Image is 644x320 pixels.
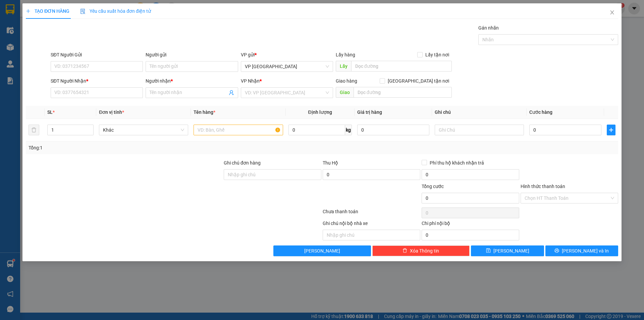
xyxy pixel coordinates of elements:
[323,160,338,166] span: Thu Hộ
[146,51,238,58] div: Người gửi
[88,131,92,135] span: down
[486,248,491,254] span: save
[224,169,321,180] input: Ghi chú đơn hàng
[29,144,249,151] div: Tổng: 1
[423,51,452,58] span: Lấy tận nơi
[422,184,444,189] span: Tổng cước
[422,220,519,230] div: Chi phí nội bộ
[336,78,357,84] span: Giao hàng
[336,87,354,98] span: Giao
[336,61,351,72] span: Lấy
[88,126,92,130] span: up
[323,220,420,230] div: Ghi chú nội bộ nhà xe
[86,125,93,130] span: Increase Value
[357,109,382,115] span: Giá trị hàng
[493,247,529,255] span: [PERSON_NAME]
[435,125,524,135] input: Ghi Chú
[427,159,487,167] span: Phí thu hộ khách nhận trả
[241,51,333,58] div: VP gửi
[354,87,452,98] input: Dọc đường
[385,77,452,85] span: [GEOGRAPHIC_DATA] tận nơi
[194,125,283,135] input: VD: Bàn, Ghế
[304,247,340,255] span: [PERSON_NAME]
[146,77,238,85] div: Người nhận
[351,61,452,72] input: Dọc đường
[47,109,53,115] span: SL
[336,52,355,57] span: Lấy hàng
[471,245,544,256] button: save[PERSON_NAME]
[372,245,470,256] button: deleteXóa Thông tin
[323,230,420,240] input: Nhập ghi chú
[603,3,622,22] button: Close
[345,125,352,135] span: kg
[273,245,371,256] button: [PERSON_NAME]
[103,125,184,135] span: Khác
[521,184,565,189] label: Hình thức thanh toán
[562,247,609,255] span: [PERSON_NAME] và In
[51,51,143,58] div: SĐT Người Gửi
[529,109,552,115] span: Cước hàng
[99,109,124,115] span: Đơn vị tính
[229,90,234,95] span: user-add
[29,125,39,135] button: delete
[402,248,407,254] span: delete
[51,77,143,85] div: SĐT Người Nhận
[224,160,261,166] label: Ghi chú đơn hàng
[80,9,86,14] img: icon
[26,9,31,13] span: plus
[194,109,215,115] span: Tên hàng
[609,10,615,15] span: close
[410,247,439,255] span: Xóa Thông tin
[432,106,527,119] th: Ghi chú
[545,245,618,256] button: printer[PERSON_NAME] và In
[241,78,260,84] span: VP Nhận
[308,109,332,115] span: Định lượng
[245,61,329,72] span: VP Tuy Hòa
[607,125,615,135] button: plus
[86,130,93,135] span: Decrease Value
[478,25,499,31] label: Gán nhãn
[607,127,615,133] span: plus
[80,8,151,14] span: Yêu cầu xuất hóa đơn điện tử
[26,8,69,14] span: TẠO ĐƠN HÀNG
[322,208,421,220] div: Chưa thanh toán
[554,248,559,254] span: printer
[357,125,429,135] input: 0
